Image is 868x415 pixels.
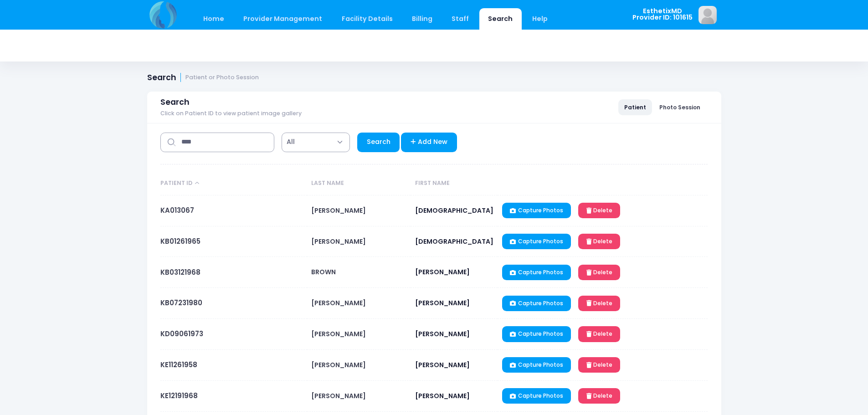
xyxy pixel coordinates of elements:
a: Delete [578,265,620,280]
a: Delete [578,357,620,373]
a: KA013067 [160,205,194,215]
a: Photo Session [653,99,706,115]
span: Search [160,97,190,107]
a: KB01261965 [160,236,200,246]
span: [PERSON_NAME] [415,360,470,369]
small: Patient or Photo Session [185,74,259,81]
a: KB07231980 [160,298,202,307]
a: Add New [401,133,457,152]
a: KD09061973 [160,329,203,338]
a: Delete [578,203,620,218]
a: Billing [403,8,441,30]
h1: Search [147,73,259,82]
a: Search [357,133,400,152]
span: [PERSON_NAME] [311,391,366,400]
span: [PERSON_NAME] [415,391,470,400]
span: All [287,137,295,147]
a: Capture Photos [502,326,571,342]
span: [PERSON_NAME] [415,298,470,307]
span: [PERSON_NAME] [311,206,366,215]
span: EsthetixMD Provider ID: 101615 [632,8,693,21]
a: Delete [578,234,620,249]
a: Capture Photos [502,388,571,404]
th: First Name: activate to sort column ascending [411,172,498,195]
th: Patient ID: activate to sort column descending [160,172,307,195]
a: KB03121968 [160,267,200,277]
span: [DEMOGRAPHIC_DATA] [415,206,493,215]
a: Delete [578,326,620,342]
a: Staff [443,8,478,30]
a: Search [479,8,522,30]
a: Capture Photos [502,203,571,218]
span: [PERSON_NAME] [311,298,366,307]
span: [DEMOGRAPHIC_DATA] [415,237,493,246]
a: Home [195,8,233,30]
a: Delete [578,388,620,404]
a: Capture Photos [502,234,571,249]
span: [PERSON_NAME] [311,360,366,369]
a: Facility Details [333,8,401,30]
a: Help [523,8,556,30]
span: [PERSON_NAME] [415,329,470,338]
a: Capture Photos [502,265,571,280]
a: Capture Photos [502,357,571,373]
a: Patient [618,99,652,115]
span: Click on Patient ID to view patient image gallery [160,110,302,117]
th: Last Name: activate to sort column ascending [307,172,411,195]
span: All [282,133,350,152]
span: BROWN [311,267,336,277]
a: KE12191968 [160,391,198,400]
span: [PERSON_NAME] [415,267,470,277]
span: [PERSON_NAME] [311,329,366,338]
a: Provider Management [235,8,331,30]
a: Delete [578,296,620,311]
a: Capture Photos [502,296,571,311]
a: KE11261958 [160,360,197,369]
img: image [699,6,717,24]
span: [PERSON_NAME] [311,237,366,246]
